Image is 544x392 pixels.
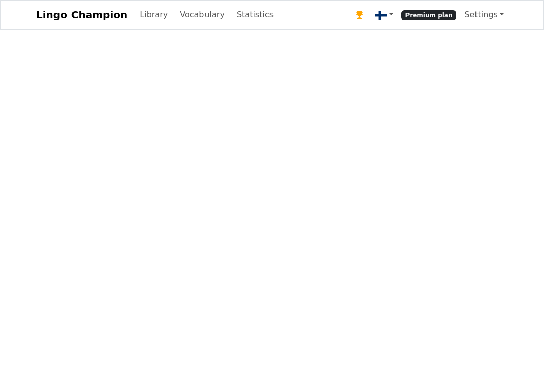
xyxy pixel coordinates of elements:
[460,5,508,25] a: Settings
[36,5,127,25] a: Lingo Champion
[401,10,457,20] span: Premium plan
[233,5,278,25] a: Statistics
[135,5,172,25] a: Library
[176,5,229,25] a: Vocabulary
[375,9,387,21] img: fi.svg
[397,5,461,25] a: Premium plan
